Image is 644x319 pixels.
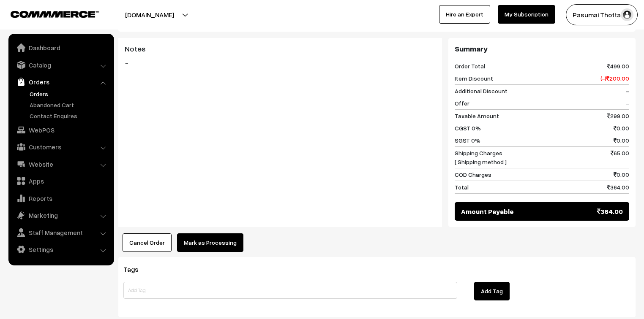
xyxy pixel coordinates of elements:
a: Customers [11,139,111,154]
a: Marketing [11,208,111,223]
a: COMMMERCE [11,8,85,19]
span: 499.00 [607,62,629,70]
span: Item Discount [455,74,493,83]
blockquote: - [125,58,436,68]
span: 364.00 [597,206,623,216]
button: Cancel Order [123,233,172,252]
span: (-) 200.00 [600,74,629,83]
a: Settings [11,242,111,257]
span: - [626,99,629,108]
span: Offer [455,99,469,108]
span: 0.00 [614,124,629,132]
span: Shipping Charges [ Shipping method ] [455,149,507,166]
a: Contact Enquires [27,111,111,120]
a: Orders [27,89,111,98]
h3: Summary [455,44,629,54]
button: Add Tag [474,282,510,300]
span: Tags [123,265,149,273]
button: Pasumai Thotta… [566,4,638,25]
span: 0.00 [614,170,629,179]
a: WebPOS [11,122,111,138]
span: COD Charges [455,170,491,179]
span: Order Total [455,62,485,70]
span: 0.00 [614,136,629,145]
img: COMMMERCE [11,11,99,17]
a: Reports [11,191,111,206]
h3: Notes [125,44,436,54]
button: Mark as Processing [177,233,243,252]
a: Website [11,157,111,172]
span: Amount Payable [461,206,514,216]
img: user [621,8,633,21]
input: Add Tag [123,282,457,299]
a: Dashboard [11,40,111,55]
span: 65.00 [611,149,629,166]
span: 364.00 [607,183,629,192]
a: Catalog [11,57,111,73]
a: Orders [11,74,111,89]
span: Total [455,183,469,192]
a: Abandoned Cart [27,100,111,109]
a: Staff Management [11,225,111,240]
a: Apps [11,173,111,189]
a: Hire an Expert [439,5,490,24]
button: [DOMAIN_NAME] [96,4,204,25]
span: Additional Discount [455,87,508,95]
span: CGST 0% [455,124,481,132]
span: SGST 0% [455,136,480,145]
a: My Subscription [498,5,555,24]
span: 299.00 [607,111,629,120]
span: - [626,87,629,95]
span: Taxable Amount [455,111,499,120]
